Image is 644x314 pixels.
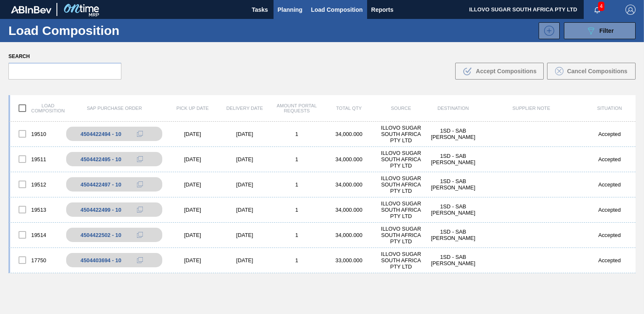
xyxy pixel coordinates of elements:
div: 34,000.000 [323,131,375,137]
div: 34,000.000 [323,156,375,162]
div: 4504422497 - 10 [80,181,121,188]
div: [DATE] [219,156,271,162]
div: ILLOVO SUGAR SOUTH AFRICA PTY LTD [375,150,427,169]
h1: Load Composition [8,26,142,35]
div: Accepted [583,207,636,213]
div: 4504422495 - 10 [80,156,121,162]
div: ILLOVO SUGAR SOUTH AFRICA PTY LTD [375,125,427,144]
div: [DATE] [219,181,271,188]
div: Supplier Note [479,106,583,111]
div: 1SD - SAB Rosslyn Brewery [427,178,479,191]
div: 4504422494 - 10 [80,131,121,137]
div: 1 [271,257,323,263]
label: Search [8,51,121,63]
span: Accept Compositions [476,68,537,75]
div: ILLOVO SUGAR SOUTH AFRICA PTY LTD [375,251,427,270]
img: TNhmsLtSVTkK8tSr43FrP2fwEKptu5GPRR3wAAAABJRU5ErkJggg== [11,6,51,13]
div: [DATE] [219,131,271,137]
div: Source [375,106,427,111]
div: [DATE] [219,232,271,238]
div: 34,000.000 [323,181,375,188]
div: Copy [131,255,148,265]
span: Filter [599,27,614,34]
div: ILLOVO SUGAR SOUTH AFRICA PTY LTD [375,200,427,219]
div: Amount Portal Requests [271,103,323,113]
div: ILLOVO SUGAR SOUTH AFRICA PTY LTD [375,175,427,194]
div: [DATE] [166,257,219,263]
div: 1 [271,207,323,213]
div: 17750 [10,251,62,269]
div: Copy [131,179,148,189]
div: 34,000.000 [323,232,375,238]
span: Planning [278,5,303,15]
div: 19512 [10,176,62,193]
div: Accepted [583,181,636,188]
div: 34,000.000 [323,207,375,213]
div: 1 [271,156,323,162]
div: 1 [271,131,323,137]
div: 1 [271,232,323,238]
span: Cancel Compositions [567,68,627,75]
div: [DATE] [166,207,219,213]
div: 19511 [10,150,62,168]
div: 19514 [10,226,62,244]
div: 19513 [10,201,62,218]
div: Accepted [583,257,636,263]
button: Filter [564,22,636,39]
div: [DATE] [219,257,271,263]
div: Accepted [583,232,636,238]
div: 33,000.000 [323,257,375,263]
div: 1SD - SAB Rosslyn Brewery [427,254,479,266]
div: Copy [131,154,148,164]
div: [DATE] [166,156,219,162]
div: Situation [583,106,636,111]
div: Destination [427,106,479,111]
div: Delivery Date [219,106,271,111]
div: 1SD - SAB Rosslyn Brewery [427,128,479,140]
div: 1SD - SAB Rosslyn Brewery [427,229,479,241]
button: Notifications [584,4,611,16]
div: [DATE] [219,207,271,213]
div: Accepted [583,156,636,162]
div: [DATE] [166,232,219,238]
div: 1SD - SAB Rosslyn Brewery [427,203,479,216]
div: 4504422499 - 10 [80,207,121,213]
div: Pick up Date [166,106,219,111]
div: 4504422502 - 10 [80,232,121,238]
div: Load composition [10,99,62,117]
div: Accepted [583,131,636,137]
div: 4504403694 - 10 [80,257,121,263]
div: Copy [131,129,148,139]
img: Logout [625,5,636,15]
div: SAP Purchase Order [62,106,166,111]
div: Copy [131,205,148,215]
div: 1SD - SAB Rosslyn Brewery [427,153,479,165]
div: New Load Composition [534,22,560,39]
div: Total Qty [323,106,375,111]
div: 1 [271,181,323,188]
button: Cancel Compositions [547,63,636,80]
span: 4 [598,2,604,11]
div: ILLOVO SUGAR SOUTH AFRICA PTY LTD [375,226,427,245]
div: [DATE] [166,131,219,137]
div: 19510 [10,125,62,143]
span: Tasks [251,5,269,15]
div: [DATE] [166,181,219,188]
div: Copy [131,230,148,240]
span: Load Composition [311,5,363,15]
button: Accept Compositions [455,63,544,80]
span: Reports [371,5,394,15]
